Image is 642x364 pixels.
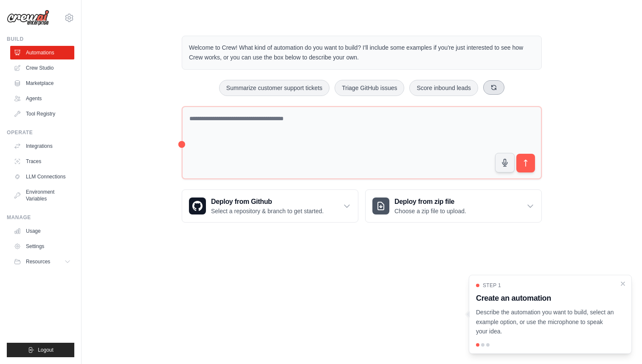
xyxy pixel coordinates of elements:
[10,92,74,105] a: Agents
[409,80,478,96] button: Score inbound leads
[219,80,329,96] button: Summarize customer support tickets
[10,76,74,90] a: Marketplace
[10,107,74,121] a: Tool Registry
[10,170,74,183] a: LLM Connections
[394,207,466,215] p: Choose a zip file to upload.
[476,308,614,336] p: Describe the automation you want to build, select an example option, or use the microphone to spe...
[10,185,74,206] a: Environment Variables
[483,282,501,289] span: Step 1
[7,214,74,221] div: Manage
[38,347,53,353] span: Logout
[7,36,74,42] div: Build
[600,323,642,364] iframe: Chat Widget
[394,197,466,207] h3: Deploy from zip file
[7,129,74,136] div: Operate
[335,80,404,96] button: Triage GitHub issues
[189,43,535,62] p: Welcome to Crew! What kind of automation do you want to build? I'll include some examples if you'...
[211,197,324,207] h3: Deploy from Github
[26,258,50,265] span: Resources
[10,155,74,168] a: Traces
[10,240,74,253] a: Settings
[7,343,74,357] button: Logout
[10,224,74,238] a: Usage
[10,61,74,75] a: Crew Studio
[10,255,74,268] button: Resources
[619,280,626,287] button: Close walkthrough
[10,139,74,153] a: Integrations
[10,46,74,59] a: Automations
[211,207,324,215] p: Select a repository & branch to get started.
[7,10,49,26] img: Logo
[476,292,614,304] h3: Create an automation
